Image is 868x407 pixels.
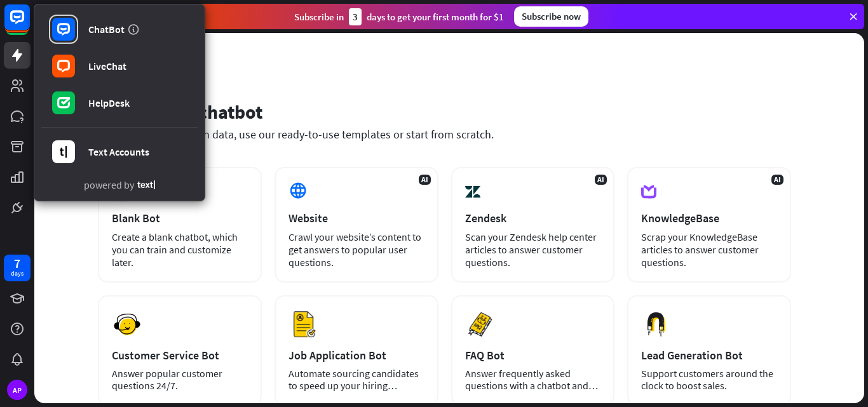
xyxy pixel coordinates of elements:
div: KnowledgeBase [641,211,777,225]
div: Answer popular customer questions 24/7. [112,368,248,392]
div: Train your chatbot with data, use our ready-to-use templates or start from scratch. [98,127,791,142]
div: Subscribe now [514,6,588,27]
div: AP [7,380,27,400]
div: Answer frequently asked questions with a chatbot and save your time. [465,368,601,392]
div: Zendesk [465,211,601,225]
div: 7 [14,258,20,269]
div: Scan your Zendesk help center articles to answer customer questions. [465,230,601,269]
span: AI [419,175,431,185]
span: AI [771,175,783,185]
div: Lead Generation Bot [641,348,777,363]
div: Customer Service Bot [112,348,248,363]
div: Job Application Bot [288,348,424,363]
button: Open LiveChat chat widget [10,5,48,43]
div: days [11,269,24,278]
div: Support customers around the clock to boost sales. [641,368,777,392]
div: Blank Bot [112,211,248,225]
div: Scrap your KnowledgeBase articles to answer customer questions. [641,230,777,269]
div: FAQ Bot [465,348,601,363]
div: Set up your chatbot [98,100,791,124]
div: Create a blank chatbot, which you can train and customize later. [112,230,248,269]
a: 7 days [4,255,31,281]
div: Automate sourcing candidates to speed up your hiring process. [288,368,424,392]
div: Subscribe in days to get your first month for $1 [294,8,504,25]
span: AI [595,175,607,185]
div: Crawl your website’s content to get answers to popular user questions. [288,230,424,269]
div: 3 [349,8,362,25]
div: Website [288,211,424,225]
